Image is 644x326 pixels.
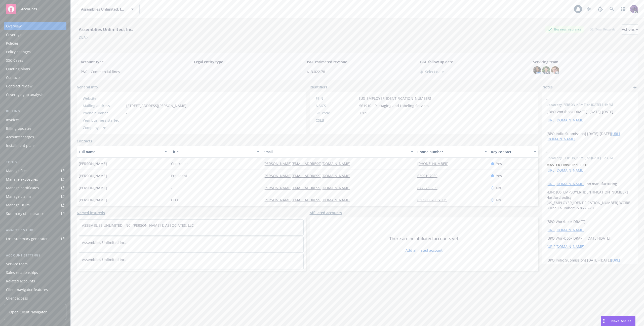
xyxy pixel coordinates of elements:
[496,173,502,178] span: Yes
[584,4,594,14] a: Stop snowing
[4,160,66,165] div: Tools
[546,189,634,211] p: FEIN: [US_EMPLOYER_IDENTIFICATION_NUMBER] Hartford policy [US_EMPLOYER_IDENTIFICATION_NUMBER] WCI...
[595,4,605,14] a: Report a Bug
[79,149,162,154] div: Full name
[546,118,584,122] a: [URL][DOMAIN_NAME]
[6,56,23,64] div: SSC Cases
[6,39,19,47] div: Policies
[417,198,451,202] a: 6309800200 x 225
[83,125,124,130] div: Company size
[489,146,538,158] button: Key contact
[81,69,182,74] span: P&C - Commercial lines
[630,5,638,13] img: photo
[546,150,621,155] span: -
[622,24,638,35] button: Actions
[83,103,124,108] div: Mailing address
[542,66,550,74] img: photo
[307,59,408,64] span: P&C estimated revenue
[496,197,501,203] span: No
[316,96,357,101] div: FEIN
[6,124,31,133] div: Billing updates
[4,277,66,285] a: Related accounts
[546,181,584,186] a: [URL][DOMAIN_NAME]
[4,294,66,302] a: Client access
[545,26,584,32] div: Business Insurance
[6,277,35,285] div: Related accounts
[588,26,618,32] div: Total Rewards
[4,124,66,133] a: Billing updates
[6,82,32,90] div: Contract review
[420,59,521,64] span: P&C follow up date
[4,228,66,233] div: Analytics hub
[6,48,31,56] div: Policy changes
[6,167,27,175] div: Manage files
[21,7,37,11] span: Accounts
[6,31,22,39] div: Coverage
[546,156,634,160] span: Updated by [PERSON_NAME] on [DATE] 3:23 PM
[263,173,354,178] a: [PERSON_NAME][EMAIL_ADDRESS][DOMAIN_NAME]
[6,286,48,294] div: Client navigator features
[310,84,327,90] span: Identifiers
[81,59,182,64] span: Account type
[79,35,88,40] div: DBA: -
[546,219,634,224] p: [BPO Workbook DRAFT]
[496,185,501,190] span: No
[171,149,254,154] div: Title
[4,133,66,141] a: Account charges
[194,69,295,74] span: -
[601,316,607,326] div: Drag to move
[4,39,66,47] a: Policies
[359,103,429,108] span: 561910 - Packaging and Labeling Services
[4,109,66,114] div: Billing
[6,294,28,302] div: Client access
[4,286,66,294] a: Client navigator features
[79,161,107,166] span: [PERSON_NAME]
[601,316,635,326] button: Nova Assist
[622,25,638,34] div: Actions
[126,110,128,116] span: -
[551,66,559,74] img: photo
[533,66,541,74] img: photo
[546,96,621,102] span: -
[389,236,458,242] span: There are no affiliated accounts yet
[425,69,444,74] span: Select date
[4,175,66,183] a: Manage exposures
[618,4,628,14] a: Switch app
[9,309,47,315] span: Open Client Navigator
[546,244,584,249] a: [URL][DOMAIN_NAME]
[77,4,140,14] button: Assemblies Unlimited, Inc.
[417,173,441,178] a: 6309197050
[546,103,634,107] span: Updated by [PERSON_NAME] on [DATE] 1:49 PM
[4,74,66,82] a: Contacts
[77,26,135,33] div: Assemblies Unlimited, Inc.
[316,110,357,116] div: SIC code
[6,74,21,82] div: Contacts
[4,184,66,192] a: Manage certificates
[542,92,638,146] div: -Updatedby [PERSON_NAME] on [DATE] 1:49 PM[ BPO Workbook DRAFT ] [DATE]-[DATE][URL][DOMAIN_NAME] ...
[310,210,342,215] a: Affiliated accounts
[359,118,360,123] span: -
[359,110,367,116] span: 7389
[546,257,634,268] p: [BPO Indio Submission] [DATE]-[DATE]
[6,91,44,99] div: Coverage gap analysis
[4,253,66,258] div: Account settings
[6,116,20,124] div: Invoices
[4,269,66,277] a: Sales relationships
[546,162,588,167] strong: MASTER DRIVE Incl. CCD:
[496,161,502,166] span: Yes
[415,146,489,158] button: Phone number
[542,146,638,272] div: -Updatedby [PERSON_NAME] on [DATE] 3:23 PMMASTER DRIVE Incl. CCD: [URL][DOMAIN_NAME] [URL][DOMAIN...
[4,116,66,124] a: Invoices
[607,4,617,14] a: Search
[4,167,66,175] a: Manage files
[417,149,482,154] div: Phone number
[4,192,66,201] a: Manage claims
[6,260,28,268] div: Service team
[546,109,634,114] p: [ BPO Workbook DRAFT ] [DATE]-[DATE]
[82,257,126,262] a: Assemblies Unlimited Inc.
[4,31,66,39] a: Coverage
[261,146,415,158] button: Email
[546,181,634,186] p: - no manufacturing
[4,142,66,150] a: Installment plans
